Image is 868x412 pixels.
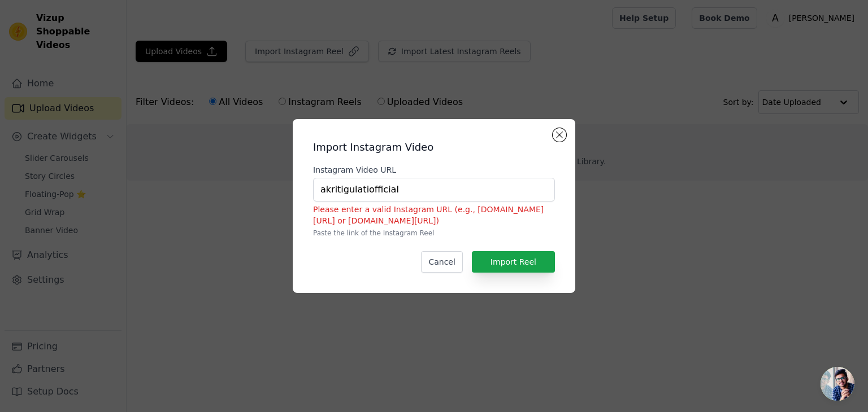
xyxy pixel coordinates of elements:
button: Import Reel [472,251,555,273]
h2: Import Instagram Video [313,139,555,155]
button: Cancel [421,251,462,273]
a: Open chat [821,367,854,401]
label: Instagram Video URL [313,164,555,176]
p: Please enter a valid Instagram URL (e.g., [DOMAIN_NAME][URL] or [DOMAIN_NAME][URL]) [313,204,555,226]
p: Paste the link of the Instagram Reel [313,229,555,238]
button: Close modal [553,128,566,142]
input: https://www.instagram.com/reel/ABC123/ [313,178,555,201]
